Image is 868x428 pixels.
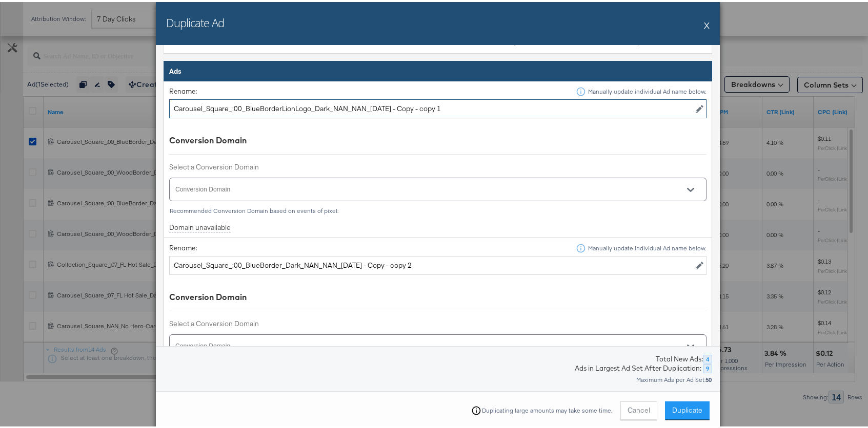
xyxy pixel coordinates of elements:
button: Cancel [620,399,657,418]
strong: 50 [705,374,712,381]
div: Domain unavailable [169,221,231,231]
div: Duplicating large amounts may take some time. [481,405,613,412]
div: Ads in Largest Ad Set After Duplication: [573,361,703,371]
div: Conversion Domain [169,289,706,301]
button: Duplicate [665,399,710,418]
div: Rename: [169,241,197,251]
strong: 4 [706,353,709,361]
strong: 9 [706,362,709,370]
div: Maximum Ads per Ad Set: [636,374,712,381]
input: Enter name [169,97,706,116]
th: Ads [164,59,712,79]
span: Duplicate [672,403,702,413]
button: Open [683,337,698,352]
input: Enter name [169,254,706,273]
div: Rename: [169,84,197,94]
div: Manually update individual Ad name below. [588,243,706,250]
button: X [704,13,710,33]
div: Total New Ads: [656,352,703,362]
label: Select a Conversion Domain [169,317,706,327]
div: Recommended Conversion Domain based on events of pixel: [169,205,706,212]
div: Conversion Domain [169,133,706,144]
h2: Duplicate Ad [166,13,224,28]
button: Open [683,180,698,196]
label: Select a Conversion Domain [169,160,706,170]
div: Manually update individual Ad name below. [588,86,706,93]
